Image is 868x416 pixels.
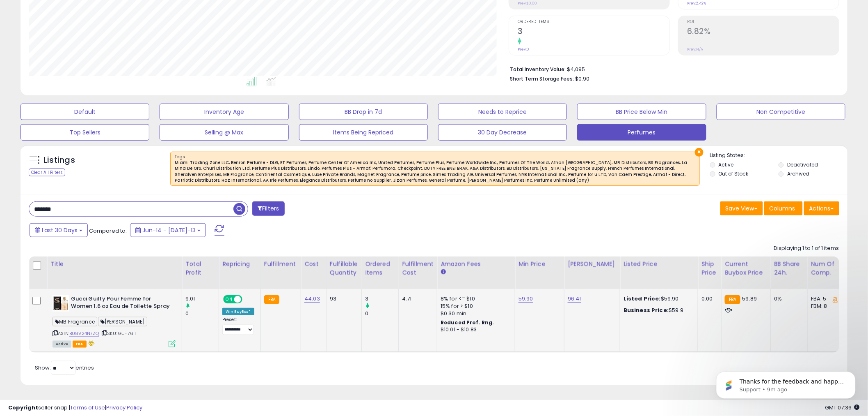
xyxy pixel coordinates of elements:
button: Default [21,104,149,120]
label: Archived [787,170,809,177]
span: Compared to: [89,227,127,235]
b: Total Inventory Value: [510,66,566,73]
div: 3 [365,295,398,303]
div: 93 [330,295,355,303]
div: FBM: 8 [811,303,838,310]
img: 41MMwtmnx-S._SL40_.jpg [53,295,69,312]
div: 9.01 [185,295,219,303]
label: Out of Stock [719,170,749,177]
a: 44.03 [304,295,320,303]
button: BB Price Below Min [577,104,706,120]
b: Reduced Prof. Rng. [441,319,494,326]
div: Total Profit [185,260,215,277]
div: 0% [774,295,801,303]
button: Filters [252,201,284,216]
span: 59.89 [742,295,757,303]
span: ROI [687,20,839,24]
span: MB Fragrance [53,317,97,326]
b: Short Term Storage Fees: [510,75,574,82]
div: Min Price [519,260,561,268]
div: Clear All Filters [29,169,65,176]
li: $4,095 [510,64,833,74]
div: Displaying 1 to 1 of 1 items [774,245,839,252]
div: 4.71 [402,295,431,303]
button: Needs to Reprice [438,104,567,120]
div: seller snap | | [8,404,142,412]
div: 15% for > $10 [441,303,509,310]
label: Active [719,161,734,168]
div: Ship Price [701,260,718,277]
div: Title [50,260,178,268]
a: Terms of Use [70,404,105,411]
a: 96.41 [568,295,581,303]
span: Jun-14 - [DATE]-13 [142,226,196,234]
span: ON [224,296,234,303]
div: $59.9 [624,307,692,314]
button: Inventory Age [160,104,288,120]
a: 59.90 [519,295,533,303]
span: | SKU: GU-7611 [101,330,136,337]
div: BB Share 24h. [774,260,804,277]
small: Prev: N/A [687,47,703,52]
span: Last 30 Days [42,226,78,234]
h5: Listings [43,155,75,166]
button: Top Sellers [21,124,149,141]
small: FBA [264,295,279,304]
div: Preset: [222,317,254,335]
div: Ordered Items [365,260,395,277]
iframe: Intercom notifications message [704,354,868,412]
span: Tags : [175,154,695,183]
b: Listed Price: [624,295,661,303]
div: [PERSON_NAME] [568,260,617,268]
div: Cost [304,260,323,268]
button: Non Competitive [717,104,845,120]
div: Num of Comp. [811,260,841,277]
button: Selling @ Max [160,124,288,141]
small: Prev: 2.42% [687,1,706,6]
div: ASIN: [53,295,176,347]
span: OFF [241,296,254,303]
label: Deactivated [787,161,818,168]
button: Perfumes [577,124,706,141]
div: Fulfillment [264,260,297,268]
span: Show: entries [35,364,94,372]
small: FBA [725,295,740,304]
button: × [695,148,704,157]
p: Listing States: [710,152,847,159]
span: FBA [73,341,87,348]
button: Save View [720,201,763,215]
button: Items Being Repriced [299,124,428,141]
div: $10.01 - $10.83 [441,326,509,333]
div: Current Buybox Price [725,260,767,277]
div: Amazon Fees [441,260,512,268]
div: Repricing [222,260,257,268]
button: BB Drop in 7d [299,104,428,120]
button: Actions [804,201,839,215]
b: Gucci Guilty Pour Femme for Women 1.6 oz Eau de Toilette Spray [71,295,171,312]
button: 30 Day Decrease [438,124,567,141]
h2: 3 [518,27,669,38]
b: Business Price: [624,306,669,314]
small: Prev: 0 [518,47,529,52]
div: FBA: 5 [811,295,838,303]
small: Prev: $0.00 [518,1,537,6]
span: $0.90 [575,75,589,83]
div: Miami Trading Zone LLC, Benron Perfume - DLG, ET Perfumes, Perfume Center Of America Inc, United ... [175,160,695,183]
div: Listed Price [624,260,694,268]
i: hazardous material [87,340,95,346]
small: Amazon Fees. [441,268,445,276]
div: Fulfillable Quantity [330,260,358,277]
span: All listings currently available for purchase on Amazon [53,341,71,348]
span: Columns [770,204,795,213]
button: Jun-14 - [DATE]-13 [130,223,206,237]
div: $0.30 min [441,310,509,317]
span: [PERSON_NAME] [98,317,147,326]
strong: Copyright [8,404,38,411]
a: Privacy Policy [106,404,142,411]
div: Fulfillment Cost [402,260,434,277]
a: B08V24N7ZQ [69,330,99,337]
